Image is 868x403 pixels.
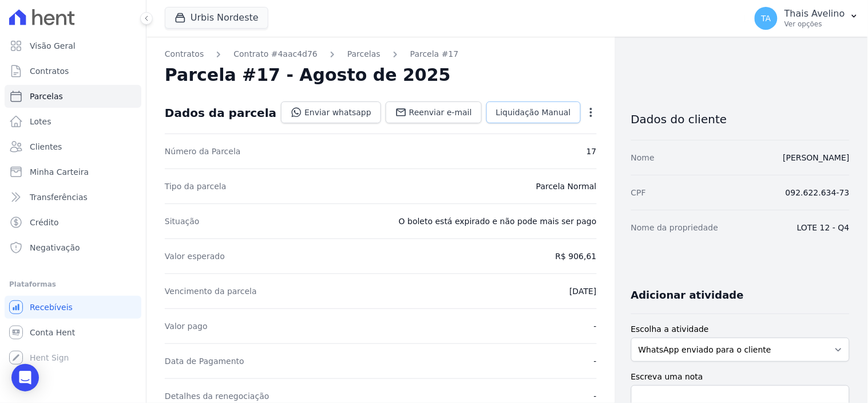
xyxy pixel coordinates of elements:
dt: Número da Parcela [165,146,241,157]
button: Urbis Nordeste [165,7,268,29]
dd: - [594,320,597,332]
a: Minha Carteira [5,161,141,183]
a: Reenviar e-mail [386,101,482,123]
dt: Detalhes da renegociação [165,390,269,402]
a: Parcela #17 [410,48,459,60]
dd: - [594,355,597,367]
dd: 092.622.634-73 [786,187,850,198]
span: Negativação [30,242,80,253]
a: Contrato #4aac4d76 [233,48,318,60]
span: Reenviar e-mail [409,107,472,118]
span: TA [762,14,771,22]
dd: [DATE] [569,285,596,297]
a: Contratos [165,48,204,60]
h2: Parcela #17 - Agosto de 2025 [165,65,451,85]
div: Plataformas [9,277,137,291]
p: Thais Avelino [784,8,845,19]
div: Open Intercom Messenger [11,364,39,392]
dd: LOTE 12 - Q4 [797,222,850,233]
a: Lotes [5,110,141,133]
span: Transferências [30,191,88,203]
nav: Breadcrumb [165,48,597,60]
span: Lotes [30,116,51,127]
span: Parcelas [30,91,63,102]
dt: Situação [165,216,200,227]
dt: CPF [631,187,646,198]
a: Enviar whatsapp [281,101,381,123]
a: Parcelas [5,85,141,108]
dt: Data de Pagamento [165,355,244,367]
dt: Nome da propriedade [631,222,719,233]
a: Negativação [5,236,141,259]
a: [PERSON_NAME] [783,153,850,162]
h3: Dados do cliente [631,112,850,126]
span: Clientes [30,141,62,152]
span: Minha Carteira [30,166,89,178]
span: Conta Hent [30,327,75,338]
a: Contratos [5,60,141,83]
span: Liquidação Manual [496,107,571,118]
h3: Adicionar atividade [631,288,744,302]
div: Dados da parcela [165,106,276,120]
dt: Valor esperado [165,251,225,262]
button: TA Thais Avelino Ver opções [746,2,868,34]
label: Escreva uma nota [631,371,850,383]
dt: Tipo da parcela [165,181,227,192]
span: Recebíveis [30,302,73,313]
p: Ver opções [784,19,845,29]
dd: Parcela Normal [536,181,597,192]
a: Recebíveis [5,296,141,319]
span: Visão Geral [30,40,76,52]
a: Parcelas [347,48,381,60]
dt: Nome [631,152,655,163]
dd: 17 [586,146,597,157]
dd: O boleto está expirado e não pode mais ser pago [399,216,597,227]
span: Crédito [30,217,59,228]
a: Liquidação Manual [486,101,581,123]
span: Contratos [30,65,69,77]
dd: R$ 906,61 [556,251,597,262]
a: Crédito [5,211,141,234]
a: Visão Geral [5,34,141,57]
dt: Valor pago [165,320,208,332]
a: Transferências [5,186,141,209]
a: Conta Hent [5,321,141,344]
dt: Vencimento da parcela [165,285,257,297]
dd: - [594,390,597,402]
a: Clientes [5,135,141,158]
label: Escolha a atividade [631,323,850,335]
